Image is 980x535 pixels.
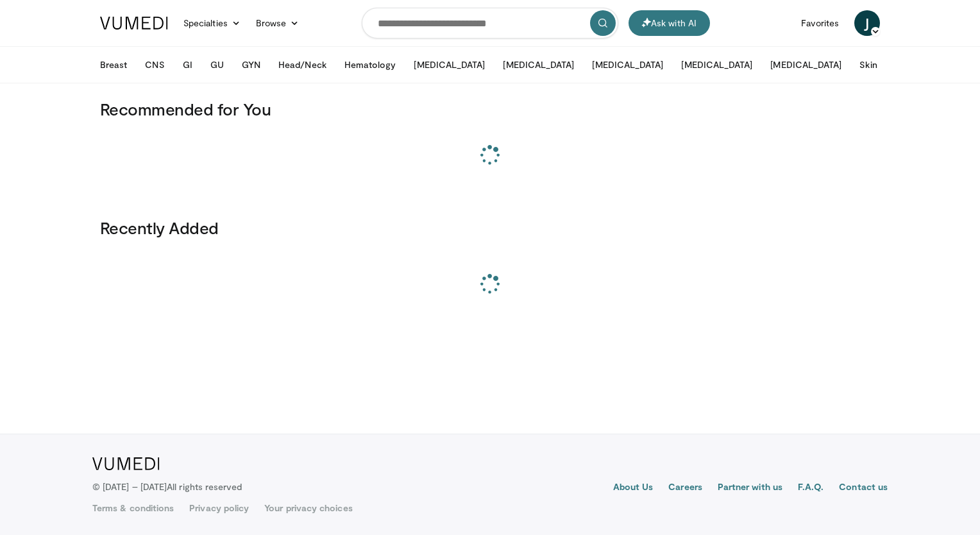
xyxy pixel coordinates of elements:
[92,502,174,514] a: Terms & conditions
[137,52,172,78] button: CNS
[234,52,268,78] button: GYN
[189,502,249,514] a: Privacy policy
[248,10,307,36] a: Browse
[100,17,168,30] img: VuMedi Logo
[798,480,824,496] a: F.A.Q.
[176,10,248,36] a: Specialties
[584,52,671,78] button: [MEDICAL_DATA]
[629,10,710,36] button: Ask with AI
[92,457,160,470] img: VuMedi Logo
[793,10,847,36] a: Favorites
[839,480,888,496] a: Contact us
[271,52,334,78] button: Head/Neck
[92,52,135,78] button: Breast
[175,52,200,78] button: GI
[264,502,352,514] a: Your privacy choices
[100,217,880,238] h3: Recently Added
[495,52,582,78] button: [MEDICAL_DATA]
[613,480,654,496] a: About Us
[668,480,702,496] a: Careers
[100,99,880,119] h3: Recommended for You
[337,52,404,78] button: Hematology
[718,480,782,496] a: Partner with us
[673,52,760,78] button: [MEDICAL_DATA]
[92,480,242,493] p: © [DATE] – [DATE]
[852,52,884,78] button: Skin
[203,52,232,78] button: GU
[763,52,849,78] button: [MEDICAL_DATA]
[854,10,880,36] a: J
[406,52,493,78] button: [MEDICAL_DATA]
[362,8,618,38] input: Search topics, interventions
[167,481,242,492] span: All rights reserved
